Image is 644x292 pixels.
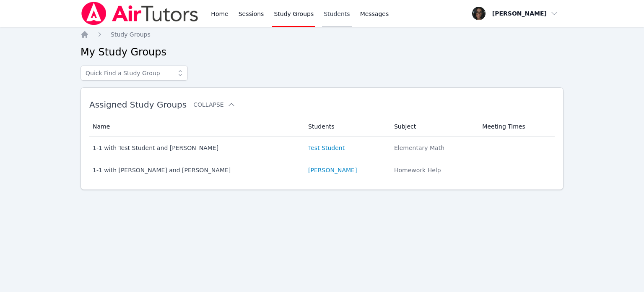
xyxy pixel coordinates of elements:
img: Air Tutors [80,2,199,25]
div: 1-1 with [PERSON_NAME] and [PERSON_NAME] [93,166,298,174]
span: Study Groups [111,31,151,38]
th: Students [303,116,389,137]
div: Elementary Math [394,144,472,152]
th: Name [89,116,303,137]
button: Collapse [193,100,235,109]
th: Meeting Times [477,116,555,137]
tr: 1-1 with Test Student and [PERSON_NAME]Test StudentElementary Math [89,137,555,159]
h2: My Study Groups [80,45,563,59]
div: 1-1 with Test Student and [PERSON_NAME] [93,144,298,152]
span: Assigned Study Groups [89,100,187,110]
th: Subject [389,116,477,137]
nav: Breadcrumb [80,30,563,39]
input: Quick Find a Study Group [80,66,188,81]
a: Study Groups [111,30,151,39]
span: Messages [360,10,389,18]
a: Test Student [308,144,345,152]
tr: 1-1 with [PERSON_NAME] and [PERSON_NAME][PERSON_NAME]Homework Help [89,159,555,181]
a: [PERSON_NAME] [308,166,357,174]
div: Homework Help [394,166,472,174]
